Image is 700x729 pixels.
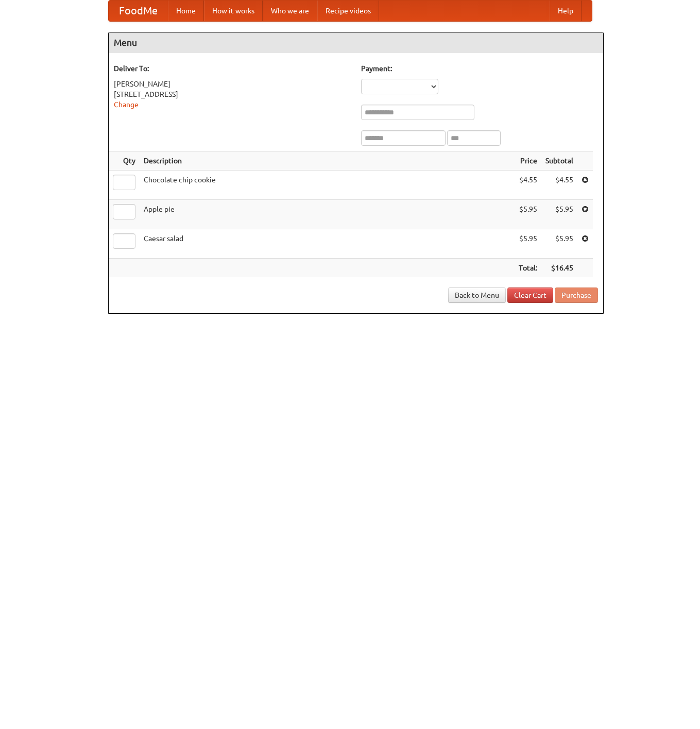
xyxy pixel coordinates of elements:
[541,151,577,171] th: Subtotal
[541,259,577,278] th: $16.45
[140,229,515,259] td: Caesar salad
[204,1,263,21] a: How it works
[515,229,541,259] td: $5.95
[109,32,603,53] h4: Menu
[114,63,351,74] h5: Deliver To:
[541,200,577,229] td: $5.95
[515,171,541,200] td: $4.55
[541,229,577,259] td: $5.95
[168,1,204,21] a: Home
[140,200,515,229] td: Apple pie
[109,1,168,21] a: FoodMe
[109,151,140,171] th: Qty
[515,259,541,278] th: Total:
[541,171,577,200] td: $4.55
[515,151,541,171] th: Price
[507,287,553,303] a: Clear Cart
[550,1,582,21] a: Help
[555,287,598,303] button: Purchase
[263,1,317,21] a: Who we are
[114,79,351,89] div: [PERSON_NAME]
[140,151,515,171] th: Description
[515,200,541,229] td: $5.95
[317,1,379,21] a: Recipe videos
[114,100,139,109] a: Change
[114,89,351,99] div: [STREET_ADDRESS]
[361,63,598,74] h5: Payment:
[448,287,506,303] a: Back to Menu
[140,171,515,200] td: Chocolate chip cookie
